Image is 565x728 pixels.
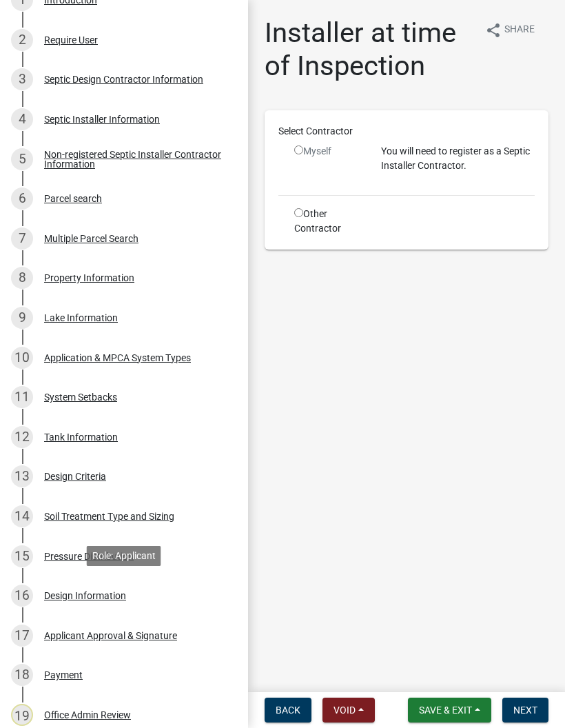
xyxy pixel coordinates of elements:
div: 3 [11,68,33,90]
button: Next [502,698,548,722]
div: 14 [11,505,33,527]
span: Save & Exit [419,705,472,716]
button: Back [265,698,311,722]
div: Payment [44,670,83,680]
div: Pressure Distribution [44,552,134,561]
div: 5 [11,148,33,170]
p: You will need to register as a Septic Installer Contractor. [381,144,535,173]
div: Septic Installer Information [44,114,160,124]
div: Role: Applicant [87,546,161,566]
div: Design Criteria [44,472,106,481]
div: Applicant Approval & Signature [44,631,177,640]
div: 15 [11,545,33,567]
div: Select Contractor [268,124,545,139]
span: Back [276,705,300,716]
div: Non-registered Septic Installer Contractor Information [44,150,226,169]
div: Multiple Parcel Search [44,234,138,243]
span: Next [513,705,537,716]
div: 13 [11,465,33,487]
div: Other Contractor [284,207,371,236]
div: 2 [11,29,33,51]
div: 19 [11,704,33,726]
div: 18 [11,664,33,686]
div: Application & MPCA System Types [44,353,191,363]
div: 17 [11,625,33,647]
div: Soil Treatment Type and Sizing [44,512,174,521]
div: 10 [11,347,33,369]
div: Septic Design Contractor Information [44,74,203,84]
div: 4 [11,108,33,130]
div: Lake Information [44,313,118,323]
div: Parcel search [44,194,102,203]
div: Require User [44,35,98,45]
div: 12 [11,426,33,448]
button: Save & Exit [408,698,491,722]
div: 8 [11,267,33,289]
div: 9 [11,307,33,329]
div: 7 [11,228,33,250]
div: Property Information [44,273,134,283]
div: 6 [11,188,33,210]
i: share [485,22,502,39]
div: Design Information [44,591,126,600]
span: Void [333,705,356,716]
button: shareShare [474,17,546,43]
div: System Setbacks [44,392,117,402]
div: Office Admin Review [44,710,131,720]
h1: Installer at time of Inspection [265,17,474,83]
div: Myself [294,144,360,159]
button: Void [322,698,375,722]
span: Share [504,22,535,39]
div: 16 [11,585,33,607]
div: 11 [11,386,33,408]
div: Tank Information [44,432,118,442]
